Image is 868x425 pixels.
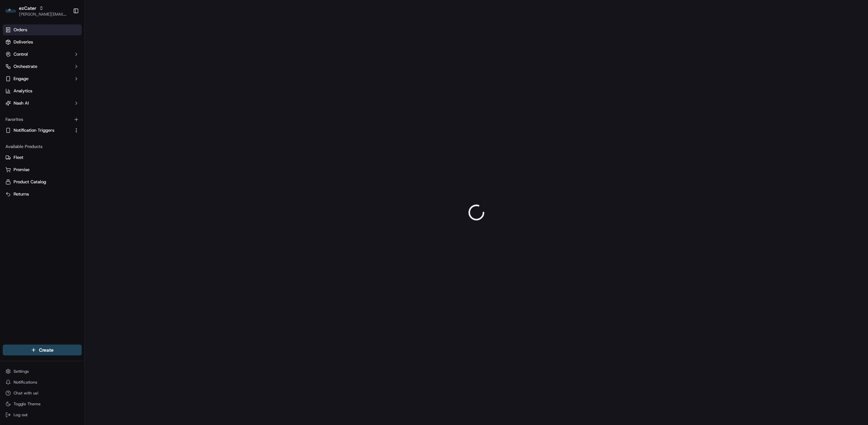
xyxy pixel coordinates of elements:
[7,27,123,38] p: Welcome 👋
[3,345,82,355] button: Create
[14,100,29,106] span: Nash AI
[5,191,79,197] a: Returns
[3,37,82,48] a: Deliveries
[23,72,86,77] div: We're available if you need us!
[3,24,82,35] a: Orders
[14,390,38,396] span: Chat with us!
[5,127,71,133] a: Notification Triggers
[3,399,82,409] button: Toggle Theme
[14,76,28,82] span: Engage
[3,98,82,109] button: Nash AI
[55,96,112,108] a: 💻API Documentation
[64,98,109,105] span: API Documentation
[39,347,54,353] span: Create
[3,125,82,136] button: Notification Triggers
[18,44,122,51] input: Got a question? Start typing here...
[3,189,82,200] button: Returns
[7,7,20,20] img: Nash
[14,127,54,133] span: Notification Triggers
[14,27,27,33] span: Orders
[19,5,36,12] button: ezCater
[14,369,29,374] span: Settings
[14,88,32,94] span: Analytics
[14,167,29,173] span: Promise
[14,63,37,70] span: Orchestrate
[14,154,23,161] span: Fleet
[4,96,55,108] a: 📗Knowledge Base
[3,388,82,398] button: Chat with us!
[14,179,46,185] span: Product Catalog
[3,177,82,187] button: Product Catalog
[3,86,82,96] a: Analytics
[14,401,41,407] span: Toggle Theme
[48,115,82,120] a: Powered byPylon
[14,51,28,57] span: Control
[3,141,82,152] div: Available Products
[3,114,82,125] div: Favorites
[3,152,82,163] button: Fleet
[5,154,79,161] a: Fleet
[7,65,19,77] img: 1736555255976-a54dd68f-1ca7-489b-9aae-adbdc363a1c4
[57,99,63,105] div: 💻
[3,367,82,376] button: Settings
[3,164,82,175] button: Promise
[5,167,79,173] a: Promise
[14,98,52,105] span: Knowledge Base
[3,377,82,387] button: Notifications
[3,410,82,420] button: Log out
[5,9,16,13] img: ezCater
[3,3,70,19] button: ezCaterezCater[PERSON_NAME][EMAIL_ADDRESS][DOMAIN_NAME]
[14,39,33,45] span: Deliveries
[67,115,82,120] span: Pylon
[14,412,27,418] span: Log out
[5,179,79,185] a: Product Catalog
[115,67,123,75] button: Start new chat
[14,380,37,385] span: Notifications
[19,12,67,17] button: [PERSON_NAME][EMAIL_ADDRESS][DOMAIN_NAME]
[3,61,82,72] button: Orchestrate
[7,99,12,105] div: 📗
[14,191,29,197] span: Returns
[3,49,82,60] button: Control
[23,65,111,72] div: Start new chat
[3,73,82,84] button: Engage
